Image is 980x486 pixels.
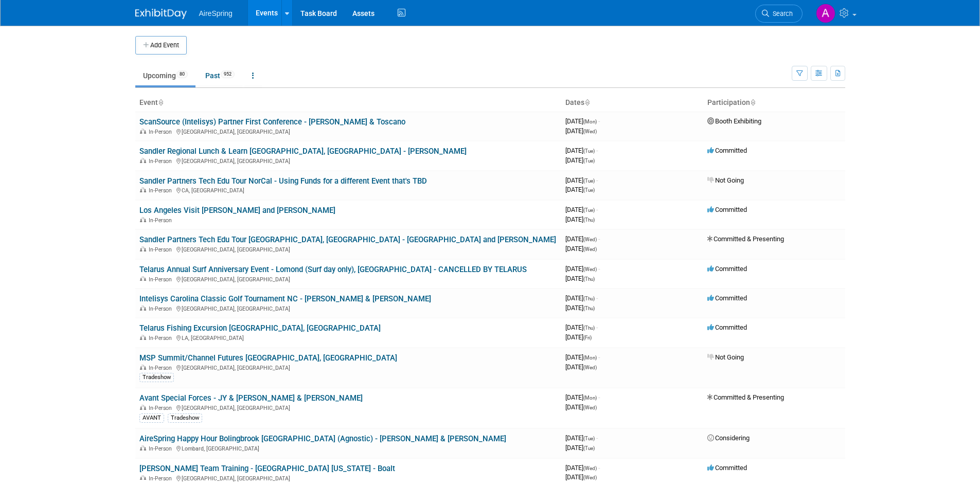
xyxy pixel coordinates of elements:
[596,147,598,154] span: -
[139,323,381,333] a: Telarus Fishing Excursion [GEOGRAPHIC_DATA], [GEOGRAPHIC_DATA]
[596,294,598,302] span: -
[139,434,506,443] a: AireSpring Happy Hour Bolingbrook [GEOGRAPHIC_DATA] (Agnostic) - [PERSON_NAME] & [PERSON_NAME]
[139,373,174,382] div: Tradeshow
[198,66,242,85] a: Past952
[221,70,235,78] span: 952
[139,333,557,341] div: LA, [GEOGRAPHIC_DATA]
[583,217,595,223] span: (Thu)
[140,365,146,370] img: In-Person Event
[707,117,761,125] span: Booth Exhibiting
[565,186,595,193] span: [DATE]
[149,365,175,371] span: In-Person
[149,305,175,312] span: In-Person
[168,413,202,423] div: Tradeshow
[139,275,557,283] div: [GEOGRAPHIC_DATA], [GEOGRAPHIC_DATA]
[583,395,597,401] span: (Mon)
[140,276,146,281] img: In-Person Event
[583,405,597,410] span: (Wed)
[140,158,146,163] img: In-Person Event
[140,305,146,311] img: In-Person Event
[140,246,146,251] img: In-Person Event
[149,335,175,341] span: In-Person
[583,207,595,213] span: (Tue)
[139,464,395,473] a: [PERSON_NAME] Team Training - [GEOGRAPHIC_DATA] [US_STATE] - Boalt
[596,206,598,213] span: -
[707,464,747,472] span: Committed
[707,294,747,302] span: Committed
[565,206,598,213] span: [DATE]
[149,276,175,283] span: In-Person
[816,4,835,23] img: Aila Ortiaga
[583,119,597,124] span: (Mon)
[596,323,598,331] span: -
[139,245,557,253] div: [GEOGRAPHIC_DATA], [GEOGRAPHIC_DATA]
[149,405,175,411] span: In-Person
[583,237,597,242] span: (Wed)
[583,475,597,480] span: (Wed)
[707,176,744,184] span: Not Going
[583,178,595,184] span: (Tue)
[139,393,363,403] a: Avant Special Forces - JY & [PERSON_NAME] & [PERSON_NAME]
[565,333,592,341] span: [DATE]
[139,186,557,194] div: CA, [GEOGRAPHIC_DATA]
[135,66,195,85] a: Upcoming80
[139,474,557,482] div: [GEOGRAPHIC_DATA], [GEOGRAPHIC_DATA]
[139,444,557,452] div: Lombard, [GEOGRAPHIC_DATA]
[565,176,598,184] span: [DATE]
[135,36,187,55] button: Add Event
[139,353,397,363] a: MSP Summit/Channel Futures [GEOGRAPHIC_DATA], [GEOGRAPHIC_DATA]
[140,475,146,480] img: In-Person Event
[707,434,750,442] span: Considering
[139,127,557,135] div: [GEOGRAPHIC_DATA], [GEOGRAPHIC_DATA]
[565,323,598,331] span: [DATE]
[598,117,600,125] span: -
[707,147,747,154] span: Committed
[584,98,590,106] a: Sort by Start Date
[707,265,747,273] span: Committed
[598,235,600,243] span: -
[561,94,703,112] th: Dates
[583,335,592,340] span: (Fri)
[583,187,595,193] span: (Tue)
[583,296,595,301] span: (Thu)
[598,353,600,361] span: -
[583,129,597,134] span: (Wed)
[139,176,427,186] a: Sandler Partners Tech Edu Tour NorCal - Using Funds for a different Event that's TBD
[140,129,146,134] img: In-Person Event
[139,363,557,371] div: [GEOGRAPHIC_DATA], [GEOGRAPHIC_DATA]
[140,445,146,451] img: In-Person Event
[139,156,557,165] div: [GEOGRAPHIC_DATA], [GEOGRAPHIC_DATA]
[565,275,595,282] span: [DATE]
[707,206,747,213] span: Committed
[139,117,405,127] a: ScanSource (Intelisys) Partner First Conference - [PERSON_NAME] & Toscano
[139,206,335,215] a: Los Angeles Visit [PERSON_NAME] and [PERSON_NAME]
[707,323,747,331] span: Committed
[583,436,595,441] span: (Tue)
[583,276,595,282] span: (Thu)
[583,445,595,451] span: (Tue)
[140,405,146,410] img: In-Person Event
[140,187,146,192] img: In-Person Event
[140,217,146,222] img: In-Person Event
[139,413,164,423] div: AVANT
[139,294,431,303] a: Intelisys Carolina Classic Golf Tournament NC - [PERSON_NAME] & [PERSON_NAME]
[565,393,600,401] span: [DATE]
[583,325,595,331] span: (Thu)
[140,335,146,340] img: In-Person Event
[583,148,595,154] span: (Tue)
[565,156,595,164] span: [DATE]
[596,434,598,442] span: -
[583,305,595,311] span: (Thu)
[565,117,600,125] span: [DATE]
[565,434,598,442] span: [DATE]
[149,246,175,253] span: In-Person
[583,355,597,361] span: (Mon)
[703,94,845,112] th: Participation
[149,187,175,194] span: In-Person
[565,403,597,411] span: [DATE]
[565,245,597,253] span: [DATE]
[565,464,600,472] span: [DATE]
[149,129,175,135] span: In-Person
[598,265,600,273] span: -
[565,444,595,452] span: [DATE]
